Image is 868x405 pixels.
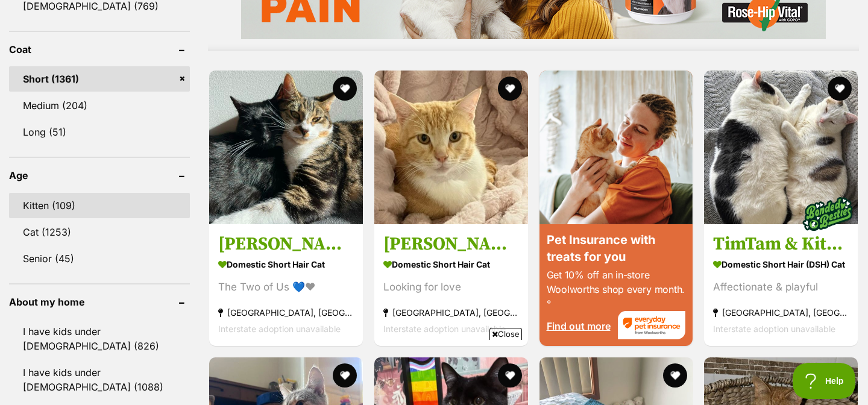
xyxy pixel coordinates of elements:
[704,224,858,346] a: TimTam & KitKat Domestic Short Hair (DSH) Cat Affectionate & playful [GEOGRAPHIC_DATA], [GEOGRAPH...
[9,193,190,218] a: Kitten (109)
[9,170,190,181] header: Age
[713,233,849,256] h3: TimTam & KitKat
[9,119,190,145] a: Long (51)
[218,256,354,273] strong: Domestic Short Hair Cat
[9,297,190,307] header: About my home
[9,219,190,245] a: Cat (1253)
[9,360,190,400] a: I have kids under [DEMOGRAPHIC_DATA] (1088)
[333,77,357,101] button: favourite
[383,279,519,295] div: Looking for love
[713,304,849,321] strong: [GEOGRAPHIC_DATA], [GEOGRAPHIC_DATA]
[797,184,858,244] img: bonded besties
[383,233,519,256] h3: [PERSON_NAME]
[828,77,852,101] button: favourite
[662,363,687,388] button: favourite
[383,256,519,273] strong: Domestic Short Hair Cat
[713,279,849,295] div: Affectionate & playful
[9,319,190,359] a: I have kids under [DEMOGRAPHIC_DATA] (826)
[9,66,190,92] a: Short (1361)
[383,324,506,334] span: Interstate adoption unavailable
[374,224,528,346] a: [PERSON_NAME] Domestic Short Hair Cat Looking for love [GEOGRAPHIC_DATA], [GEOGRAPHIC_DATA] Inter...
[215,345,653,399] iframe: Advertisement
[383,304,519,321] strong: [GEOGRAPHIC_DATA], [GEOGRAPHIC_DATA]
[209,71,363,224] img: Cynthia & Dino - Domestic Short Hair Cat
[9,93,190,118] a: Medium (204)
[218,324,341,334] span: Interstate adoption unavailable
[713,324,835,334] span: Interstate adoption unavailable
[713,256,849,273] strong: Domestic Short Hair (DSH) Cat
[218,233,354,256] h3: [PERSON_NAME] & [PERSON_NAME]
[218,279,354,295] div: The Two of Us 💙❤
[9,44,190,55] header: Coat
[704,71,858,224] img: TimTam & KitKat - Domestic Short Hair (DSH) Cat
[793,363,856,399] iframe: Help Scout Beacon - Open
[9,246,190,271] a: Senior (45)
[498,77,522,101] button: favourite
[218,304,354,321] strong: [GEOGRAPHIC_DATA], [GEOGRAPHIC_DATA]
[374,71,528,224] img: Alani - Domestic Short Hair Cat
[209,224,363,346] a: [PERSON_NAME] & [PERSON_NAME] Domestic Short Hair Cat The Two of Us 💙❤ [GEOGRAPHIC_DATA], [GEOGRA...
[489,328,522,340] span: Close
